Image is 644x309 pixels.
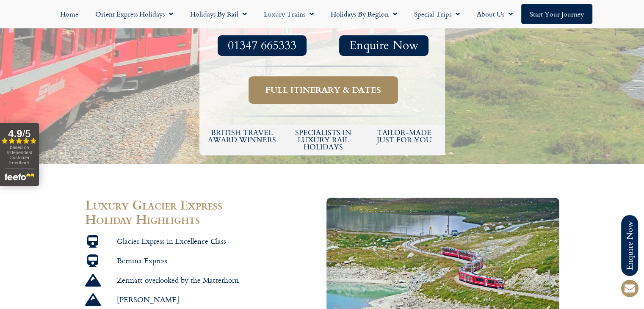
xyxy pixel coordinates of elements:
[115,295,179,304] span: [PERSON_NAME]
[115,275,239,285] span: Zermatt overlooked by the Matterhorn
[368,129,441,143] h5: tailor-made just for you
[115,256,167,265] span: Bernina Express
[4,4,640,24] nav: Menu
[87,4,182,24] a: Orient Express Holidays
[85,198,318,212] h2: Luxury Glacier Express
[85,212,318,226] h2: Holiday Highlights
[115,236,226,246] span: Glacier Express in Excellence Class
[52,4,87,24] a: Home
[228,40,296,51] span: 01347 665333
[249,76,398,104] a: Full itinerary & dates
[521,4,592,24] a: Start your Journey
[206,129,279,143] h5: British Travel Award winners
[287,129,359,151] h6: Specialists in luxury rail holidays
[406,4,468,24] a: Special Trips
[265,85,381,95] span: Full itinerary & dates
[255,4,322,24] a: Luxury Trains
[349,40,418,51] span: Enquire Now
[468,4,521,24] a: About Us
[182,4,255,24] a: Holidays by Rail
[322,4,406,24] a: Holidays by Region
[218,35,307,56] a: 01347 665333
[339,35,428,56] a: Enquire Now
